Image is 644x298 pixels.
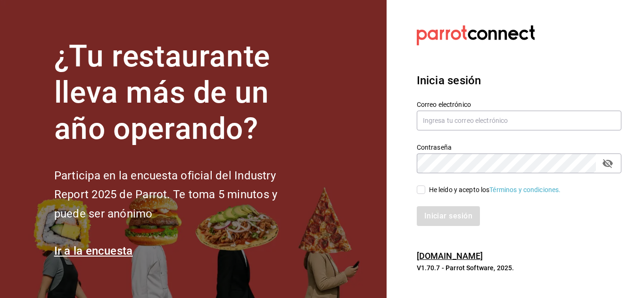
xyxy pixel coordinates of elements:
h1: ¿Tu restaurante lleva más de un año operando? [54,39,309,147]
p: V1.70.7 - Parrot Software, 2025. [417,263,621,273]
input: Ingresa tu correo electrónico [417,111,621,130]
a: [DOMAIN_NAME] [417,251,483,261]
label: Contraseña [417,144,621,151]
h3: Inicia sesión [417,72,621,89]
h2: Participa en la encuesta oficial del Industry Report 2025 de Parrot. Te toma 5 minutos y puede se... [54,166,309,224]
a: Ir a la encuesta [54,244,133,258]
label: Correo electrónico [417,101,621,108]
button: passwordField [600,155,616,171]
div: He leído y acepto los [429,185,561,195]
a: Términos y condiciones. [489,186,561,193]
